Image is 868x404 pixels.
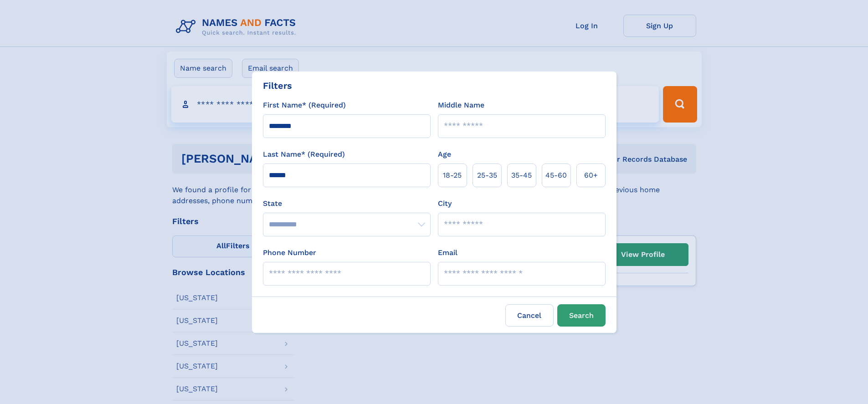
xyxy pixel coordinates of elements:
label: Age [438,149,451,160]
label: Cancel [505,304,554,327]
span: 60+ [584,170,598,181]
button: Search [557,304,606,327]
span: 35‑45 [511,170,532,181]
label: Last Name* (Required) [263,149,345,160]
span: 25‑35 [477,170,497,181]
span: 45‑60 [545,170,567,181]
label: City [438,198,452,209]
label: Email [438,247,457,258]
label: Middle Name [438,100,484,111]
div: Filters [263,79,292,92]
label: First Name* (Required) [263,100,346,111]
label: State [263,198,431,209]
label: Phone Number [263,247,316,258]
span: 18‑25 [443,170,462,181]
